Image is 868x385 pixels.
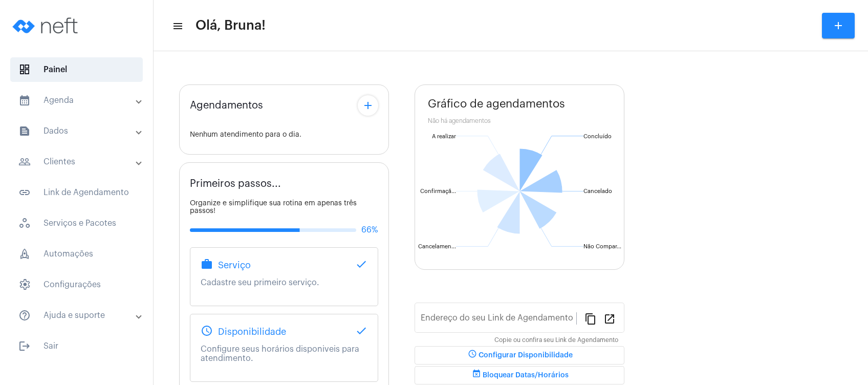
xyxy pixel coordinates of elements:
input: Link [421,315,576,325]
mat-icon: sidenav icon [18,309,31,322]
mat-icon: sidenav icon [18,125,31,137]
text: A realizar [432,134,456,139]
mat-icon: sidenav icon [18,186,31,199]
span: Painel [10,57,143,82]
span: Agendamentos [190,100,263,111]
text: Cancelado [583,188,612,194]
p: Configure seus horários disponiveis para atendimento. [201,345,367,363]
mat-hint: Copie ou confira seu Link de Agendamento [494,337,618,344]
span: Disponibilidade [218,327,286,337]
mat-icon: sidenav icon [18,340,31,352]
img: logo-neft-novo-2.png [8,5,85,46]
mat-icon: done [355,325,367,337]
span: Bloquear Datas/Horários [470,372,569,379]
mat-icon: done [355,258,367,270]
span: Configurar Disponibilidade [466,352,573,359]
span: Gráfico de agendamentos [428,98,565,110]
span: 66% [361,225,378,234]
span: Automações [10,242,143,266]
mat-icon: sidenav icon [18,94,31,106]
mat-expansion-panel-header: sidenav iconAgenda [6,88,153,113]
mat-expansion-panel-header: sidenav iconDados [6,119,153,143]
mat-icon: content_copy [584,312,597,325]
button: Configurar Disponibilidade [415,346,624,365]
mat-icon: open_in_new [603,312,616,325]
span: sidenav icon [18,248,31,260]
mat-icon: event_busy [470,369,483,381]
button: Bloquear Datas/Horários [415,366,624,384]
span: Configurações [10,272,143,297]
span: Serviços e Pacotes [10,211,143,236]
span: sidenav icon [18,279,31,291]
text: Concluído [583,134,612,139]
span: Sair [10,334,143,358]
span: sidenav icon [18,217,31,229]
text: Confirmaçã... [420,188,456,195]
mat-icon: work [201,258,213,270]
mat-expansion-panel-header: sidenav iconClientes [6,149,153,174]
span: Serviço [218,260,251,270]
mat-icon: add [362,99,374,112]
div: Nenhum atendimento para o dia. [190,131,378,139]
p: Cadastre seu primeiro serviço. [201,278,367,287]
mat-panel-title: Dados [18,125,137,137]
span: Primeiros passos... [190,178,281,189]
text: Cancelamen... [418,244,456,249]
span: Link de Agendamento [10,180,143,205]
mat-expansion-panel-header: sidenav iconAjuda e suporte [6,303,153,328]
span: sidenav icon [18,63,31,76]
text: Não Compar... [583,244,621,249]
mat-icon: schedule [466,349,479,361]
mat-icon: add [832,19,844,32]
mat-panel-title: Agenda [18,94,137,106]
mat-icon: sidenav icon [18,156,31,168]
mat-icon: sidenav icon [172,20,182,32]
mat-icon: schedule [201,325,213,337]
span: Organize e simplifique sua rotina em apenas três passos! [190,200,357,215]
span: Olá, Bruna! [196,17,266,34]
mat-panel-title: Ajuda e suporte [18,309,137,322]
mat-panel-title: Clientes [18,156,137,168]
